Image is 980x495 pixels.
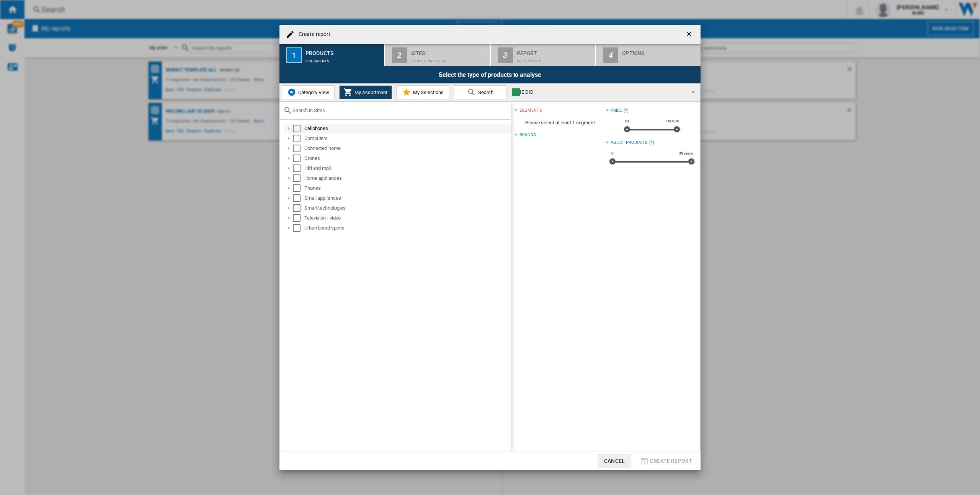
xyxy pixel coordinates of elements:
[304,224,510,232] div: Urban board sports
[476,90,493,95] span: Search
[282,85,335,99] button: Category View
[517,47,592,55] div: Report
[650,458,692,464] span: Create report
[304,214,510,222] div: Television - video
[304,204,510,212] div: Smart technologies
[637,454,694,468] button: Create report
[682,27,697,42] button: getI18NText('BUTTONS.CLOSE_DIALOG')
[293,194,304,202] md-checkbox: Select
[304,135,510,142] div: Computers
[519,107,542,114] div: segments
[517,55,592,63] div: Price Matrix
[293,174,304,182] md-checkbox: Select
[293,204,304,212] md-checkbox: Select
[304,174,510,182] div: Home appliances
[293,214,304,222] md-checkbox: Select
[293,164,304,172] md-checkbox: Select
[519,132,536,138] div: Brands
[296,90,329,95] span: Category View
[279,66,701,83] div: Select the type of products to analyse
[339,85,392,99] button: My Assortment
[454,85,506,99] button: Search
[392,47,407,63] div: 2
[279,44,385,66] button: 1 Products 0 segments
[603,47,618,63] div: 4
[295,31,330,38] h4: Create report
[286,47,302,63] div: 1
[353,90,387,95] span: My Assortment
[304,184,510,192] div: Phones
[293,155,304,162] md-checkbox: Select
[512,87,685,98] div: IE DID
[304,145,510,152] div: Connected home
[304,194,510,202] div: Small appliances
[293,184,304,192] md-checkbox: Select
[293,125,304,132] md-checkbox: Select
[292,107,507,113] input: Search in Sites
[624,118,631,124] span: 0€
[304,125,510,132] div: Cellphones
[611,107,622,114] div: Price
[304,155,510,162] div: Drones
[304,164,510,172] div: Hifi and mp3
[514,116,605,130] span: Please select at least 1 segment
[685,30,694,39] ng-md-icon: getI18NText('BUTTONS.CLOSE_DIALOG')
[385,44,490,66] button: 2 Sites Default profile (4)
[610,150,615,156] span: 0
[305,47,381,55] div: Products
[622,47,697,55] div: Options
[491,44,596,66] button: 3 Report Price Matrix
[305,55,381,63] div: 0 segments
[596,44,701,66] button: 4 Options
[665,118,680,124] span: 10000€
[293,145,304,152] md-checkbox: Select
[293,135,304,142] md-checkbox: Select
[411,55,487,63] div: Default profile (4)
[287,88,296,97] img: wiser-icon-blue.png
[611,140,648,146] div: Age of products
[678,150,694,156] span: 30 years
[411,90,444,95] span: My Selections
[293,224,304,232] md-checkbox: Select
[411,47,487,55] div: Sites
[498,47,513,63] div: 3
[396,85,449,99] button: My Selections
[598,454,631,468] button: Cancel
